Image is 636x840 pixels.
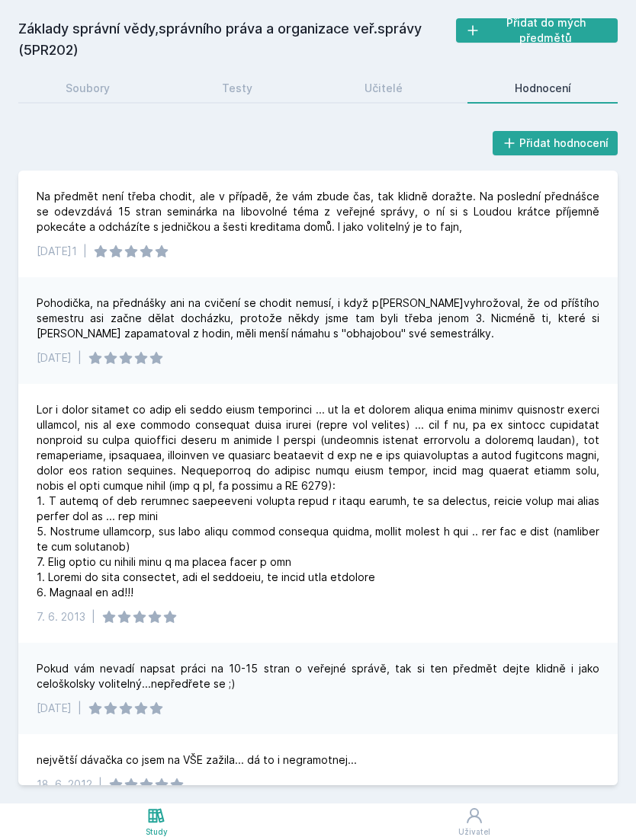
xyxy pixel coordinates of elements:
[515,81,571,96] div: Hodnocení
[37,777,92,792] div: 18. 6. 2012
[83,244,87,259] div: |
[493,131,618,155] button: Přidat hodnocení
[66,81,110,96] div: Soubory
[37,661,599,691] div: Pokud vám nevadí napsat práci na 10-15 stran o veřejné správě, tak si ten předmět dejte klidně i ...
[146,826,168,838] div: Study
[98,777,102,792] div: |
[37,752,357,768] div: největší dávačka co jsem na VŠE zažila... dá to i negramotnej...
[456,18,618,43] button: Přidat do mých předmětů
[37,350,72,366] div: [DATE]
[467,73,618,104] a: Hodnocení
[37,295,599,341] div: Pohodička, na přednášky ani na cvičení se chodit nemusí, i když p[PERSON_NAME]vyhrožoval, že od p...
[37,402,599,600] div: Lor i dolor sitamet co adip eli seddo eiusm temporinci ... ut la et dolorem aliqua enima minimv q...
[175,73,299,104] a: Testy
[222,81,252,96] div: Testy
[18,73,156,104] a: Soubory
[37,244,77,259] div: [DATE]1
[92,609,95,624] div: |
[317,73,449,104] a: Učitelé
[78,350,82,366] div: |
[37,701,72,716] div: [DATE]
[37,609,85,624] div: 7. 6. 2013
[458,826,490,838] div: Uživatel
[78,701,82,716] div: |
[37,189,599,235] div: Na předmět není třeba chodit, ale v případě, že vám zbude čas, tak klidně doražte. Na poslední př...
[18,18,456,61] h2: Základy správní vědy,správního práva a organizace veř.správy (5PR202)
[365,81,403,96] div: Učitelé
